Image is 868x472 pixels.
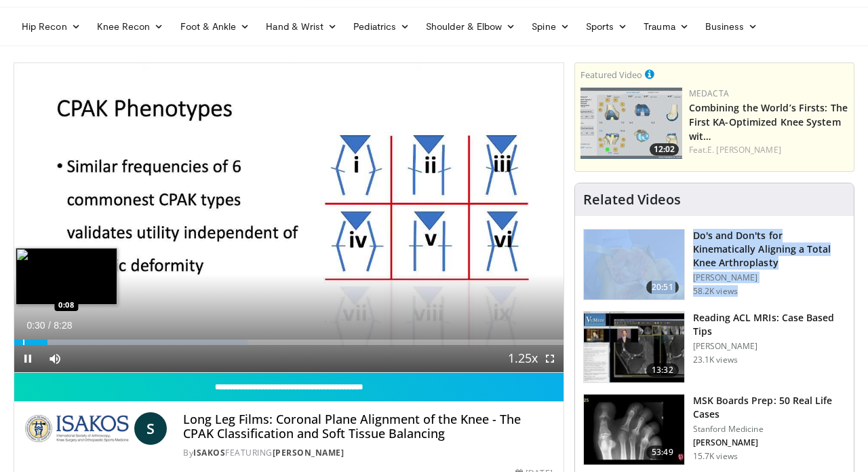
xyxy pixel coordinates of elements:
[14,345,41,372] button: Pause
[707,144,781,156] a: E. [PERSON_NAME]
[693,355,738,365] p: 23.1K views
[583,311,846,383] a: 13:32 Reading ACL MRIs: Case Based Tips [PERSON_NAME] 23.1K views
[183,412,552,441] h4: Long Leg Films: Coronal Plane Alignment of the Knee - The CPAK Classification and Soft Tissue Bal...
[183,447,552,459] div: By FEATURING
[693,286,738,297] p: 58.2K views
[580,88,682,159] img: aaf1b7f9-f888-4d9f-a252-3ca059a0bd02.150x105_q85_crop-smart_upscale.jpg
[345,13,418,40] a: Pediatrics
[693,311,846,338] h3: Reading ACL MRIs: Case Based Tips
[693,394,846,421] h3: MSK Boards Prep: 50 Real Life Cases
[580,88,682,159] a: 12:02
[583,394,846,466] a: 53:49 MSK Boards Prep: 50 Real Life Cases Stanford Medicine [PERSON_NAME] 15.7K views
[48,320,51,331] span: /
[172,13,258,40] a: Foot & Ankle
[689,101,848,143] a: Combining the World’s Firsts: The First KA-Optimized Knee System wit…
[693,341,846,352] p: [PERSON_NAME]
[650,143,679,156] span: 12:02
[697,13,766,40] a: Business
[258,13,345,40] a: Hand & Wrist
[14,340,564,345] div: Progress Bar
[14,13,89,40] a: Hip Recon
[89,13,172,40] a: Knee Recon
[193,447,225,458] a: ISAKOS
[693,451,738,462] p: 15.7K views
[635,13,697,40] a: Trauma
[693,229,846,270] h3: Do's and Don'ts for Kinematically Aligning a Total Knee Arthroplasty
[646,446,679,459] span: 53:49
[41,345,68,372] button: Mute
[418,13,524,40] a: Shoulder & Elbow
[25,412,129,445] img: ISAKOS
[689,144,848,156] div: Feat.
[578,13,636,40] a: Sports
[536,345,564,372] button: Fullscreen
[584,395,684,465] img: -obq8PbsAZBgmTg34xMDoxOjBrO-I4W8.150x105_q85_crop-smart_upscale.jpg
[26,320,45,331] span: 0:30
[584,230,684,300] img: howell_knee_1.png.150x105_q85_crop-smart_upscale.jpg
[273,447,344,458] a: [PERSON_NAME]
[509,345,536,372] button: Playback Rate
[524,13,577,40] a: Spine
[693,437,846,448] p: [PERSON_NAME]
[583,192,681,208] h4: Related Videos
[646,363,679,377] span: 13:32
[689,88,729,99] a: Medacta
[16,248,117,305] img: image.jpeg
[584,312,684,382] img: 0e1c0b0f-edfa-46d1-b74c-b91acfcd1dc2.150x105_q85_crop-smart_upscale.jpg
[583,229,846,301] a: 20:51 Do's and Don'ts for Kinematically Aligning a Total Knee Arthroplasty [PERSON_NAME] 58.2K views
[580,69,642,81] small: Featured Video
[134,412,167,445] a: S
[14,63,564,373] video-js: Video Player
[693,272,846,283] p: [PERSON_NAME]
[54,320,72,331] span: 8:28
[693,424,846,435] p: Stanford Medicine
[646,280,679,294] span: 20:51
